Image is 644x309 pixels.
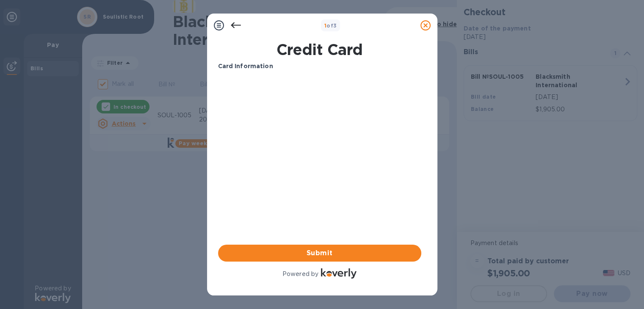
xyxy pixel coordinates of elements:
p: Powered by [282,270,318,279]
b: of 3 [324,22,337,29]
b: Card Information [218,63,273,69]
h1: Credit Card [215,41,425,58]
span: Submit [225,248,415,258]
img: Logo [321,268,357,279]
iframe: Your browser does not support iframes [218,77,421,141]
span: 1 [324,22,326,29]
button: Submit [218,245,421,262]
